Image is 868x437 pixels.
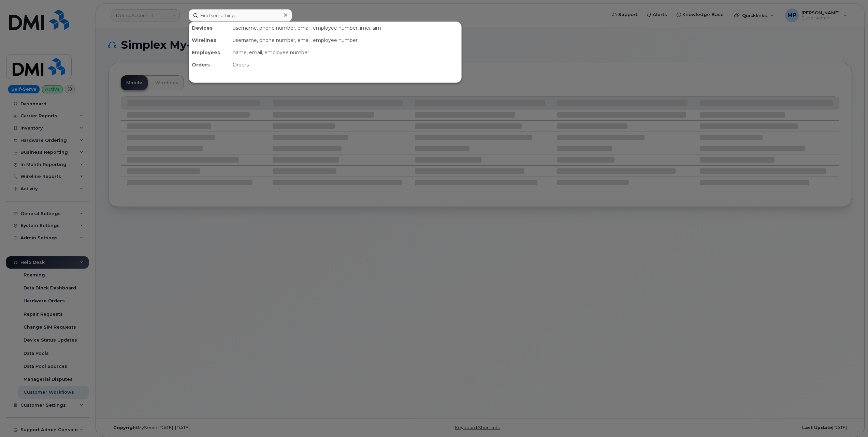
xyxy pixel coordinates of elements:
[189,22,230,34] div: Devices
[230,34,461,46] div: username, phone number, email, employee number
[230,46,461,59] div: name, email, employee number
[230,59,461,71] div: Orders
[230,22,461,34] div: username, phone number, email, employee number, imei, sim
[189,59,230,71] div: Orders
[189,34,230,46] div: Wirelines
[189,46,230,59] div: Employees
